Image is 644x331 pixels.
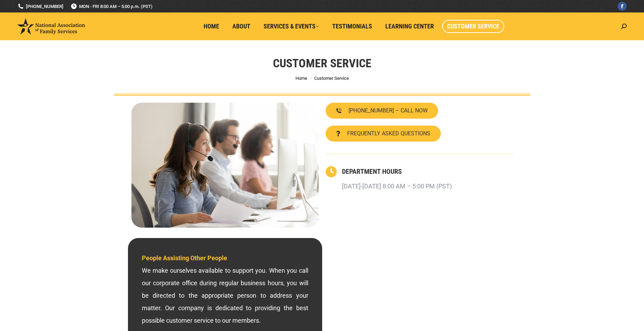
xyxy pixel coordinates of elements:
[327,20,377,33] a: Testimonials
[380,20,439,33] a: Learning Center
[314,76,349,81] span: Customer Service
[17,18,85,34] img: National Association of Family Services
[232,23,250,30] span: About
[142,254,227,262] span: People Assisting Other People
[347,131,430,136] span: FREQUENTLY ASKED QUESTIONS
[131,103,319,228] img: Contact National Association of Family Services
[227,20,255,33] a: About
[326,126,441,142] a: FREQUENTLY ASKED QUESTIONS
[70,3,153,10] span: MON - FRI 8:00 AM – 5:00 p.m. (PST)
[273,56,371,71] h1: Customer Service
[342,180,452,193] p: [DATE]-[DATE] 8:00 AM – 5:00 PM (PST)
[342,167,402,176] a: DEPARTMENT HOURS
[618,2,627,11] a: Facebook page opens in new window
[295,76,307,81] a: Home
[199,20,224,33] a: Home
[349,108,428,113] span: [PHONE_NUMBER] – CALL NOW
[332,23,372,30] span: Testimonials
[142,254,308,324] span: We make ourselves available to support you. When you call our corporate office during regular bus...
[204,23,219,30] span: Home
[442,20,504,33] a: Customer Service
[447,23,499,30] span: Customer Service
[385,23,434,30] span: Learning Center
[264,23,319,30] span: Services & Events
[17,3,63,10] a: [PHONE_NUMBER]
[522,286,641,319] iframe: Tidio Chat
[326,103,438,119] a: [PHONE_NUMBER] – CALL NOW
